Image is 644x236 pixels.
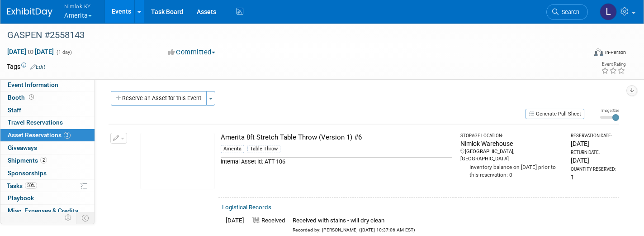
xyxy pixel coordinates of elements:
div: Quantity Reserved: [571,166,616,173]
span: 50% [25,182,37,189]
div: Received with stains - will dry clean [293,217,415,225]
div: Table Throw [247,145,280,153]
td: Tags [7,62,45,71]
img: Luc Schaefer [600,3,617,20]
a: Sponsorships [0,167,95,179]
div: [DATE] [571,139,616,148]
a: Tasks50% [0,180,95,192]
span: Nimlok KY [64,1,92,11]
div: Amerita [221,145,244,153]
div: Storage Location: [460,133,563,139]
span: Event Information [8,81,58,88]
div: Amerita 8ft Stretch Table Throw (Version 1) #6 [221,133,452,142]
span: Asset Reservations [8,131,71,139]
td: Toggle Event Tabs [76,212,95,224]
img: View Images [140,133,215,189]
button: Committed [165,48,219,57]
div: Reservation Date: [571,133,616,139]
button: Generate Pull Sheet [526,109,584,119]
a: Shipments2 [0,154,95,167]
div: GASPEN #2558143 [4,27,573,43]
a: Giveaways [0,142,95,154]
span: Misc. Expenses & Credits [8,207,78,214]
div: Inventory balance on [DATE] prior to this reservation: 0 [460,163,563,179]
a: Logistical Records [222,204,271,211]
div: Internal Asset Id: ATT-106 [221,157,452,166]
div: In-Person [605,49,626,56]
td: Personalize Event Tab Strip [61,212,76,224]
a: Booth [0,92,95,104]
img: ExhibitDay [7,8,52,17]
span: Travel Reservations [8,119,63,126]
div: [GEOGRAPHIC_DATA], [GEOGRAPHIC_DATA] [460,148,563,163]
span: [DATE] [DATE] [7,48,54,56]
span: 3 [64,132,71,139]
div: 1 [571,173,616,182]
span: Booth not reserved yet [27,94,36,101]
div: Event Format [534,47,626,61]
span: Tasks [7,182,37,189]
div: Return Date: [571,149,616,156]
a: Edit [30,64,45,70]
span: Search [559,9,579,15]
a: Staff [0,104,95,116]
td: Received [248,215,289,236]
span: Sponsorships [8,169,47,177]
img: Format-Inperson.png [594,48,603,56]
span: Giveaways [8,144,37,151]
div: Recorded by: [PERSON_NAME] ([DATE] 10:37:06 AM EST) [293,225,415,234]
div: [DATE] [571,156,616,165]
div: Image Size [600,108,619,113]
span: 2 [40,157,47,164]
a: Travel Reservations [0,116,95,129]
button: Reserve an Asset for this Event [111,91,207,106]
a: Playbook [0,192,95,204]
span: Shipments [8,157,47,164]
a: Asset Reservations3 [0,129,95,141]
span: Staff [8,106,21,114]
div: Event Rating [601,62,625,67]
div: Nimlok Warehouse [460,139,563,148]
span: (1 day) [56,49,72,55]
a: Misc. Expenses & Credits [0,205,95,217]
span: Booth [8,94,36,101]
span: to [26,48,35,55]
span: Playbook [8,194,34,202]
a: Event Information [0,79,95,91]
td: [DATE] [222,215,248,236]
a: Search [546,4,588,20]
